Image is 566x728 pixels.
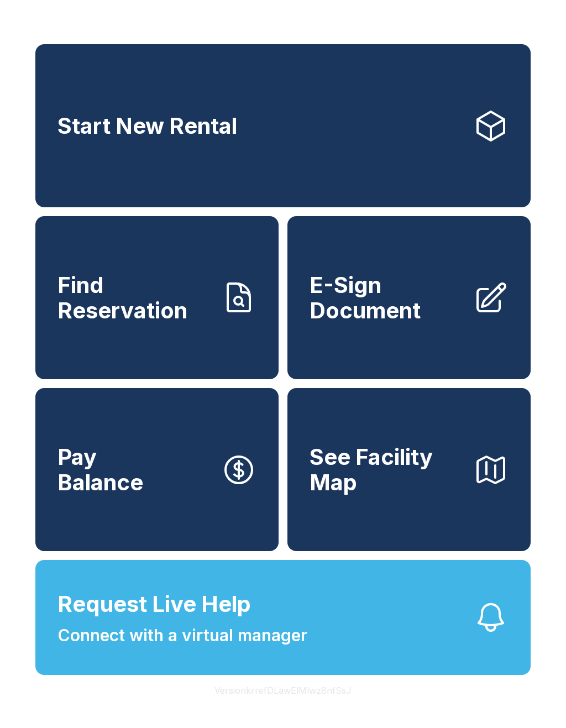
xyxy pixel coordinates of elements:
[57,588,251,621] span: Request Live Help
[35,44,531,207] a: Start New Rental
[35,216,279,379] a: Find Reservation
[57,273,212,323] span: Find Reservation
[206,675,360,706] button: VersionkrrefDLawElMlwz8nfSsJ
[310,273,464,323] span: E-Sign Document
[57,444,143,495] span: Pay Balance
[35,388,279,551] button: PayBalance
[57,113,237,139] span: Start New Rental
[287,388,531,551] button: See Facility Map
[57,623,307,648] span: Connect with a virtual manager
[287,216,531,379] a: E-Sign Document
[310,444,464,495] span: See Facility Map
[35,560,531,675] button: Request Live HelpConnect with a virtual manager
